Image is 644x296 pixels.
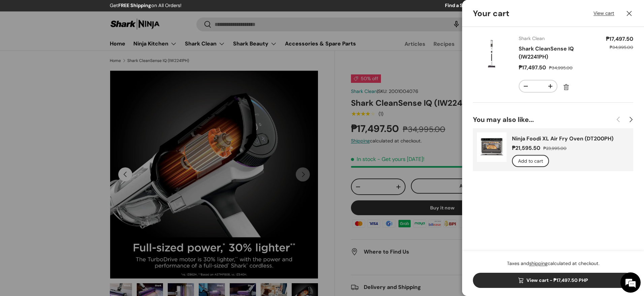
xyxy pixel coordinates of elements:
[512,155,549,167] button: Add to cart
[606,35,633,43] dd: ₱17,497.50
[593,10,614,17] a: View cart
[3,184,128,207] textarea: Type your message and click 'Submit'
[519,64,548,71] dd: ₱17,497.50
[473,273,633,288] a: View cart - ₱17,497.50 PHP
[519,35,598,42] div: Shark Clean
[110,3,127,20] div: Minimize live chat window
[610,44,633,50] s: ₱34,995.00
[473,115,612,124] h2: You may also like...
[110,2,182,9] p: Get on All Orders!
[35,38,113,46] div: Leave a message
[512,135,613,142] a: Ninja Foodi XL Air Fry Oven (DT200PH)
[507,260,600,266] small: Taxes and calculated at checkout.
[560,81,572,93] a: Remove
[99,207,122,217] em: Submit
[532,80,544,92] input: Quantity
[519,45,574,60] a: Shark CleanSense IQ (IW2241PH)
[14,85,118,153] span: We are offline. Please leave us a message.
[473,35,511,73] img: shark-kion-iw2241-full-view-shark-ninja-philippines
[473,8,509,19] h2: Your cart
[549,65,573,71] s: ₱34,995.00
[529,260,548,266] a: shipping
[118,2,151,8] strong: FREE Shipping
[445,2,482,9] a: Find a Store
